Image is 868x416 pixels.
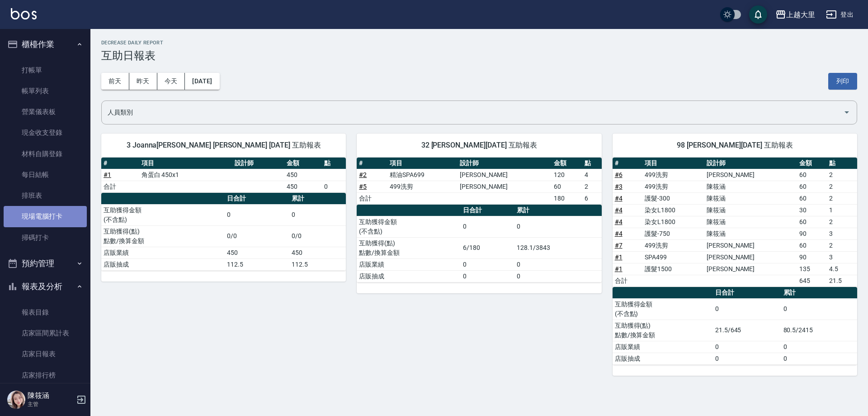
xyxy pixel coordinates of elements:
button: 昨天 [129,73,157,90]
span: 98 [PERSON_NAME][DATE] 互助報表 [623,141,846,150]
p: 主管 [28,400,74,408]
td: 112.5 [225,258,289,270]
th: 設計師 [232,158,284,169]
th: 項目 [642,158,704,169]
td: 0/0 [225,225,289,247]
td: 染女L1800 [642,204,704,216]
td: 店販業績 [613,341,713,353]
td: 80.5/2415 [781,320,857,341]
td: 120 [552,169,582,181]
td: 6/180 [461,237,514,258]
table: a dense table [613,158,857,287]
td: 30 [797,204,827,216]
a: 現場電腦打卡 [4,206,87,227]
td: 互助獲得金額 (不含點) [357,216,461,237]
td: 0 [514,270,601,282]
a: 掃碼打卡 [4,227,87,248]
td: 645 [797,275,827,287]
td: 店販業績 [357,258,461,270]
h5: 陳筱涵 [28,391,74,400]
th: # [101,158,139,169]
th: 金額 [797,158,827,169]
td: 互助獲得(點) 點數/換算金額 [101,225,225,247]
td: [PERSON_NAME] [704,169,797,181]
table: a dense table [101,193,346,271]
td: 60 [797,192,827,204]
td: 128.1/3843 [514,237,601,258]
a: 打帳單 [4,60,87,81]
td: 450 [284,181,322,192]
td: 3 [827,228,857,239]
a: 店家區間累計表 [4,323,87,344]
td: 2 [827,239,857,251]
a: 店家日報表 [4,344,87,364]
td: 0 [713,353,781,364]
a: #1 [104,171,111,178]
td: 店販抽成 [613,353,713,364]
td: 0 [289,204,346,225]
td: 護髮-300 [642,192,704,204]
td: 0 [514,258,601,270]
th: 累計 [514,205,601,216]
td: 0 [713,298,781,320]
td: 0 [461,258,514,270]
span: 32 [PERSON_NAME][DATE] 互助報表 [368,141,590,150]
td: 135 [797,263,827,275]
th: # [613,158,643,169]
th: 日合計 [225,193,289,205]
button: 今天 [157,73,185,90]
td: 2 [827,192,857,204]
a: #1 [615,253,623,261]
a: #4 [615,218,623,225]
th: 金額 [284,158,322,169]
th: 項目 [139,158,233,169]
img: Person [7,391,25,409]
button: 櫃檯作業 [4,33,87,56]
th: 設計師 [704,158,797,169]
td: 2 [827,181,857,192]
td: 3 [827,251,857,263]
h2: Decrease Daily Report [101,40,857,46]
table: a dense table [101,158,346,193]
a: 每日結帳 [4,164,87,185]
td: 21.5 [827,275,857,287]
td: 6 [582,192,602,204]
button: save [749,5,767,24]
div: 上越大里 [786,9,815,20]
td: 0 [781,298,857,320]
td: 互助獲得金額 (不含點) [101,204,225,225]
th: 點 [582,158,602,169]
a: #3 [615,183,623,190]
a: 材料自購登錄 [4,143,87,164]
td: 互助獲得金額 (不含點) [613,298,713,320]
td: [PERSON_NAME] [704,251,797,263]
td: 精油SPA699 [387,169,458,181]
th: # [357,158,387,169]
td: 1 [827,204,857,216]
a: 報表目錄 [4,302,87,323]
td: 60 [797,181,827,192]
td: 合計 [613,275,643,287]
td: 2 [827,216,857,228]
td: 互助獲得(點) 點數/換算金額 [613,320,713,341]
button: 預約管理 [4,252,87,275]
a: #5 [359,183,367,190]
td: 染女L1800 [642,216,704,228]
td: [PERSON_NAME] [458,181,552,192]
table: a dense table [357,158,601,205]
td: 2 [827,169,857,181]
td: 450 [225,247,289,258]
a: 營業儀表板 [4,101,87,122]
td: 陳筱涵 [704,181,797,192]
td: 60 [797,169,827,181]
td: 499洗剪 [642,181,704,192]
td: 499洗剪 [387,181,458,192]
td: 陳筱涵 [704,192,797,204]
td: 角蛋白 450x1 [139,169,233,181]
td: 合計 [101,181,139,192]
td: 店販抽成 [357,270,461,282]
button: [DATE] [185,73,219,90]
td: 0 [514,216,601,237]
th: 金額 [552,158,582,169]
a: #7 [615,242,623,249]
